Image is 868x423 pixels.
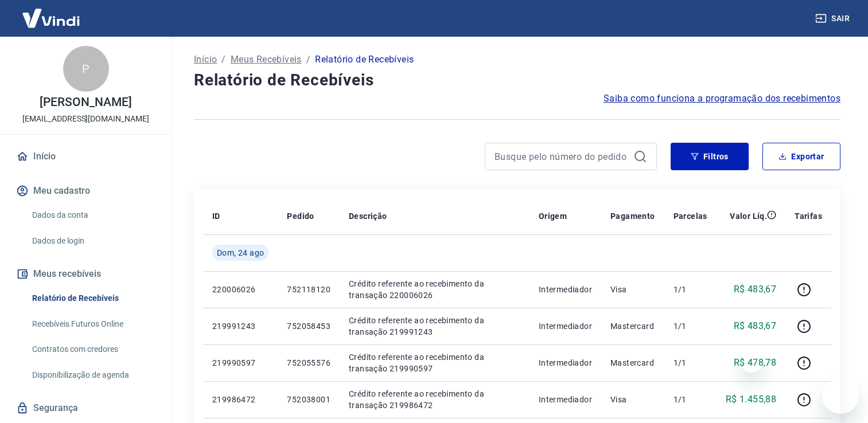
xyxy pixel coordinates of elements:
[287,357,330,369] p: 752055576
[349,351,520,374] p: Crédito referente ao recebimento da transação 219990597
[306,53,310,66] p: /
[231,53,302,66] a: Meus Recebíveis
[28,203,158,227] a: Dados da conta
[726,393,776,406] p: R$ 1.455,88
[63,46,109,92] div: P
[539,357,592,369] p: Intermediador
[28,287,158,310] a: Relatório de Recebíveis
[212,357,268,369] p: 219990597
[212,394,268,405] p: 219986472
[315,53,414,66] p: Relatório de Recebíveis
[212,210,220,222] p: ID
[671,143,749,170] button: Filtros
[610,284,655,295] p: Visa
[813,8,854,29] button: Sair
[287,320,330,332] p: 752058453
[349,315,520,338] p: Crédito referente ao recebimento da transação 219991243
[762,143,840,170] button: Exportar
[734,319,777,333] p: R$ 483,67
[40,96,131,108] p: [PERSON_NAME]
[14,395,158,421] a: Segurança
[674,357,707,369] p: 1/1
[212,320,268,332] p: 219991243
[674,284,707,295] p: 1/1
[674,394,707,405] p: 1/1
[287,210,314,222] p: Pedido
[674,210,707,222] p: Parcelas
[734,356,777,370] p: R$ 478,78
[22,113,149,125] p: [EMAIL_ADDRESS][DOMAIN_NAME]
[349,210,387,222] p: Descrição
[287,284,330,295] p: 752118120
[28,312,158,336] a: Recebíveis Futuros Online
[194,53,217,66] a: Início
[539,394,592,405] p: Intermediador
[14,178,158,203] button: Meu cadastro
[822,377,859,414] iframe: Botão para abrir a janela de mensagens
[610,210,655,222] p: Pagamento
[734,283,777,296] p: R$ 483,67
[610,394,655,405] p: Visa
[28,338,158,361] a: Contratos com credores
[14,144,158,169] a: Início
[194,69,840,92] h4: Relatório de Recebíveis
[730,210,767,222] p: Valor Líq.
[14,1,88,36] img: Vindi
[610,320,655,332] p: Mastercard
[610,357,655,369] p: Mastercard
[28,229,158,253] a: Dados de login
[740,350,763,373] iframe: Fechar mensagem
[539,210,567,222] p: Origem
[221,53,225,66] p: /
[287,394,330,405] p: 752038001
[349,388,520,411] p: Crédito referente ao recebimento da transação 219986472
[28,363,158,387] a: Disponibilização de agenda
[14,261,158,287] button: Meus recebíveis
[349,278,520,301] p: Crédito referente ao recebimento da transação 220006026
[539,320,592,332] p: Intermediador
[495,148,629,165] input: Busque pelo número do pedido
[539,284,592,295] p: Intermediador
[795,210,822,222] p: Tarifas
[212,284,268,295] p: 220006026
[604,92,840,105] a: Saiba como funciona a programação dos recebimentos
[674,320,707,332] p: 1/1
[217,247,264,258] span: Dom, 24 ago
